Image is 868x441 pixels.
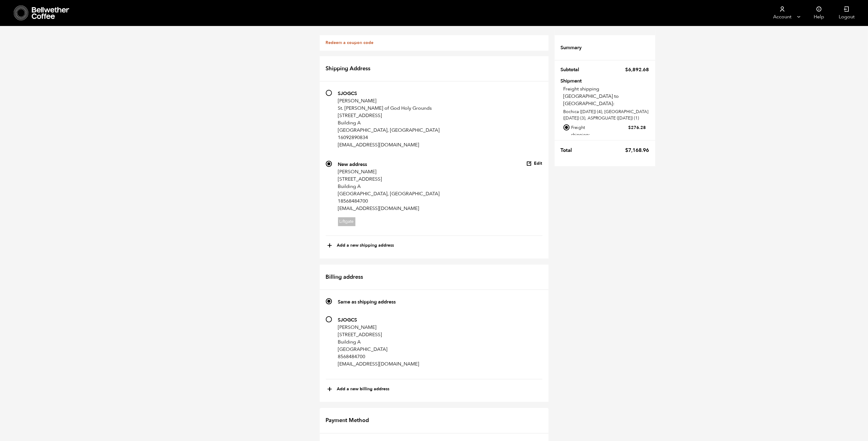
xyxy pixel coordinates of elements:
button: +Add a new shipping address [327,241,394,251]
button: +Add a new billing address [327,384,390,395]
bdi: 6,892.68 [625,66,649,73]
p: 8568484700 [338,353,420,360]
bdi: 276.28 [628,125,646,130]
th: Subtotal [561,63,583,76]
p: 16092890834 [338,134,440,141]
bdi: 7,168.96 [625,147,649,154]
p: [EMAIL_ADDRESS][DOMAIN_NAME] [338,360,420,368]
p: [PERSON_NAME] [338,97,440,105]
span: + [327,241,333,251]
strong: Same as shipping address [338,299,396,305]
strong: SJOGCS [338,317,357,323]
button: Edit [527,161,542,167]
a: Redeem a coupon code [326,40,374,46]
input: New address [PERSON_NAME] [STREET_ADDRESS] Building A [GEOGRAPHIC_DATA], [GEOGRAPHIC_DATA] 185684... [326,161,332,167]
p: St. [PERSON_NAME] of God Holy Grounds [338,105,440,112]
span: + [327,384,333,395]
p: [STREET_ADDRESS] [338,112,440,119]
strong: SJOGCS [338,90,357,97]
p: Building A [338,183,440,190]
th: Total [561,144,576,157]
p: Freight shipping [GEOGRAPHIC_DATA] to [GEOGRAPHIC_DATA]: [564,85,649,107]
p: [PERSON_NAME] [338,324,420,331]
input: Same as shipping address [326,298,332,304]
span: $ [625,66,628,73]
p: [STREET_ADDRESS] [338,331,420,338]
strong: New address [338,161,367,168]
h2: Payment Method [320,408,549,434]
p: [EMAIL_ADDRESS][DOMAIN_NAME] [338,141,440,149]
h2: Billing address [320,265,549,290]
p: Bochica ([DATE]) (4), [GEOGRAPHIC_DATA] ([DATE]) (3), ASPROGUATE ([DATE]) (1) [564,108,649,121]
th: Shipment [561,79,596,83]
p: [PERSON_NAME] [338,168,440,175]
input: SJOGCS [PERSON_NAME] St. [PERSON_NAME] of God Holy Grounds [STREET_ADDRESS] Building A [GEOGRAPHI... [326,90,332,96]
p: Building A [338,338,420,346]
h2: Shipping Address [320,56,549,82]
p: [GEOGRAPHIC_DATA] [338,346,420,353]
p: [EMAIL_ADDRESS][DOMAIN_NAME] [338,205,440,212]
input: SJOGCS [PERSON_NAME] [STREET_ADDRESS] Building A [GEOGRAPHIC_DATA] 8568484700 [EMAIL_ADDRESS][DOM... [326,316,332,322]
p: [GEOGRAPHIC_DATA], [GEOGRAPHIC_DATA] [338,127,440,134]
p: [GEOGRAPHIC_DATA], [GEOGRAPHIC_DATA] [338,190,440,197]
span: $ [628,125,631,130]
th: Summary [561,41,585,54]
p: Building A [338,119,440,127]
label: Freight shipping: [571,123,646,139]
span: Liftgate [338,217,355,226]
p: [STREET_ADDRESS] [338,175,440,183]
span: $ [625,147,628,154]
p: 18568484700 [338,197,440,205]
